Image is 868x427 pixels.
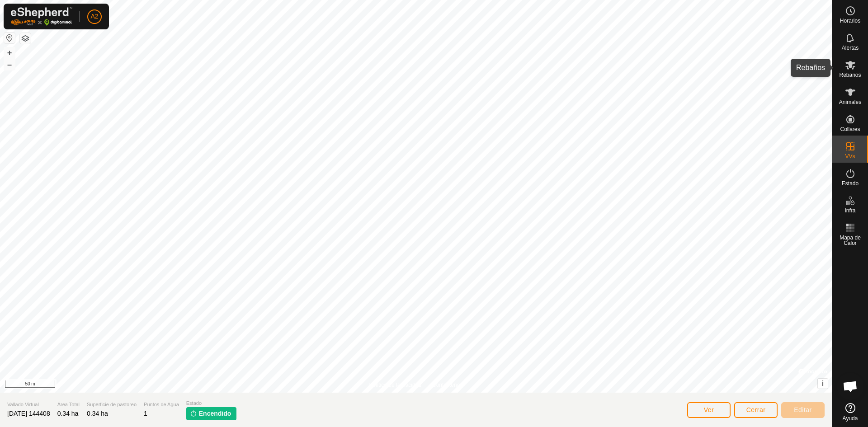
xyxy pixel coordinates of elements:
[839,99,861,105] span: Animales
[845,154,855,159] span: VVs
[844,208,855,213] span: Infra
[87,410,108,417] span: 0.34 ha
[144,410,147,417] span: 1
[746,406,766,413] span: Cerrar
[4,59,15,70] button: –
[822,380,824,387] span: i
[4,33,15,43] button: Restablecer Mapa
[369,381,421,389] a: Política de Privacidad
[432,381,462,389] a: Contáctenos
[837,373,864,400] div: Chat abierto
[57,410,79,417] span: 0.34 ha
[199,409,231,418] span: Encendido
[781,402,825,418] button: Editar
[20,33,31,44] button: Capas del Mapa
[87,401,137,408] span: Superficie de pastoreo
[842,45,859,51] span: Alertas
[734,402,778,418] button: Cerrar
[144,401,179,408] span: Puntos de Agua
[4,47,15,58] button: +
[842,181,859,186] span: Estado
[7,410,50,417] span: [DATE] 144408
[57,401,80,408] span: Área Total
[7,401,50,408] span: Vallado Virtual
[190,410,197,417] img: encender
[11,7,72,26] img: Logo Gallagher
[840,18,860,23] span: Horarios
[840,127,860,132] span: Collares
[818,379,828,389] button: i
[704,406,714,413] span: Ver
[835,235,866,246] span: Mapa de Calor
[839,72,861,78] span: Rebaños
[90,12,98,21] span: A2
[794,406,812,413] span: Editar
[832,399,868,425] a: Ayuda
[687,402,731,418] button: Ver
[186,399,237,407] span: Estado
[843,416,858,421] span: Ayuda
